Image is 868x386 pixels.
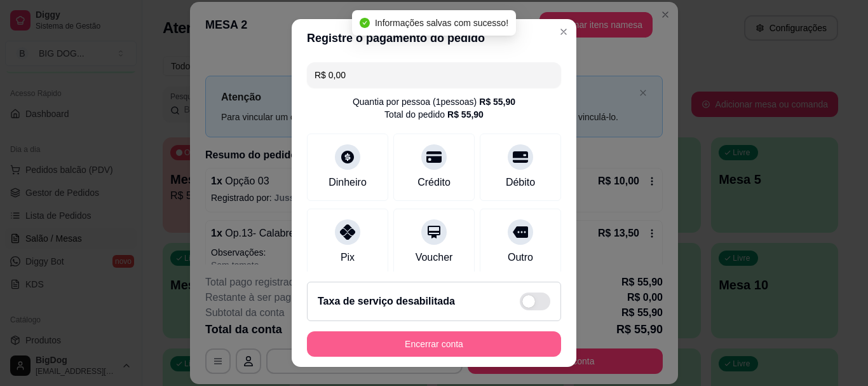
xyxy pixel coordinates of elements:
button: Encerrar conta [307,331,561,357]
div: Dinheiro [329,175,367,190]
div: Total do pedido [384,108,484,121]
input: Ex.: hambúrguer de cordeiro [315,62,553,88]
div: R$ 55,90 [447,108,484,121]
header: Registre o pagamento do pedido [292,19,576,57]
span: Informações salvas com sucesso! [375,18,508,28]
div: Crédito [417,175,451,190]
div: Quantia por pessoa ( 1 pessoas) [353,95,515,108]
div: R$ 55,90 [479,95,515,108]
div: Pix [341,250,355,265]
span: check-circle [360,18,370,28]
button: Close [553,22,574,42]
div: Outro [508,250,533,265]
div: Débito [506,175,535,190]
h2: Taxa de serviço desabilitada [318,294,455,309]
div: Voucher [416,250,453,265]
